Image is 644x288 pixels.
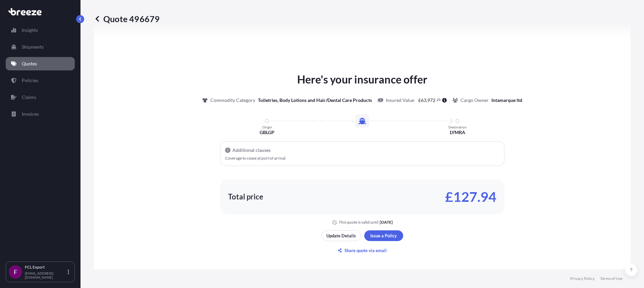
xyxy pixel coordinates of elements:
p: [EMAIL_ADDRESS][DOMAIN_NAME] [25,271,66,279]
p: FCL Export [25,265,66,270]
span: . [436,99,436,101]
p: Invoices [22,111,39,117]
p: This quote is valid until [339,220,378,225]
p: Toiletries, Body Lotions and Hair/Dental Care Products [258,97,372,104]
span: £ [418,98,421,103]
p: Policies [22,77,38,84]
p: Share quote via email [344,247,387,254]
p: £127.94 [445,191,496,202]
span: F [14,269,17,275]
a: Quotes [6,57,75,70]
p: Destination [448,125,467,129]
button: Issue a Policy [364,230,403,241]
a: Invoices [6,107,75,121]
button: Update Details [322,230,361,241]
a: Shipments [6,40,75,54]
p: Shipments [22,44,44,50]
a: Claims [6,91,75,104]
p: Issue a Policy [370,232,397,239]
span: 25 [437,99,441,101]
p: Here's your insurance offer [297,71,427,88]
p: Quotes [22,60,37,67]
p: Insights [22,27,38,34]
p: Origin [262,125,272,129]
button: Share quote via email [322,245,403,256]
p: Total price [228,193,263,200]
p: GBLGP [260,129,274,136]
p: Insured Value [386,97,414,104]
span: 972 [427,98,435,103]
p: Update Details [326,232,356,239]
span: , [426,98,427,103]
p: Coverage to cease at port of arrival [225,156,499,160]
p: Quote 496679 [94,13,160,24]
p: LYMRA [450,129,465,136]
p: Commodity Category [210,97,255,104]
a: Privacy Policy [570,276,595,281]
p: Claims [22,94,36,101]
a: Policies [6,74,75,87]
a: Insights [6,23,75,37]
p: Cargo Owner [461,97,489,104]
p: [DATE] [380,220,393,225]
p: Intamarque ltd [491,97,522,104]
p: Additional clauses [232,147,271,154]
span: 63 [421,98,426,103]
a: Terms of Use [600,276,623,281]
